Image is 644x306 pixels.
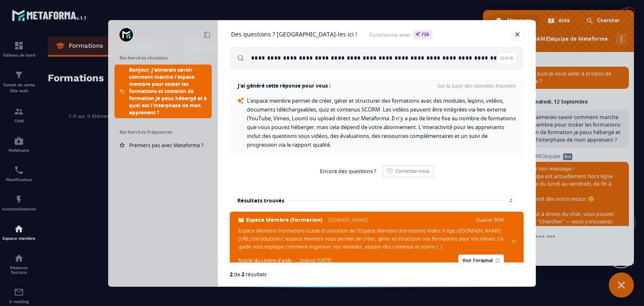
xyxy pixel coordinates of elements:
[511,28,524,41] a: Fermer
[230,271,233,278] span: 2
[247,97,517,148] span: L'espace membre permet de créer, gérer et structurer des formations avec des modules, leçons, vid...
[238,227,504,251] span: Espace Membre (Formation) Guide d'utilisation de l'Espace Membre (Formation) Vidéo: h ttps://[DOM...
[458,254,504,266] a: Voir l'original
[241,271,244,278] span: 2
[328,216,368,223] span: [DOMAIN_NAME]
[246,216,322,223] span: Espace Membre (Formation)
[320,168,376,175] span: Encore des questions ?
[383,165,434,177] a: Contactez-nous
[119,129,207,135] h2: Recherches fréquentes
[237,196,284,205] h3: Résultats trouvés
[119,55,207,61] h2: Recherches récentes
[231,31,357,38] h1: Des questions ? [GEOGRAPHIC_DATA]-les ici !
[230,271,520,277] div: de résultats
[505,196,516,205] span: 2
[237,83,331,89] h4: J'ai généré cette réponse pour vous :
[369,30,432,39] span: Fonctionne avec
[201,29,213,41] a: Réduire
[331,83,516,89] span: Sur la base des données trouvées
[296,257,332,264] span: Indexé [DATE]
[129,66,207,116] span: Bonjour, j'aimerais savoir comment marche l'espace membre pour stoker les formations et combien d...
[476,217,504,223] span: Qualité 90%
[413,30,432,39] span: l'IA
[238,257,292,264] span: Article du centre d'aide
[129,142,203,149] span: Premiers pas avec Metaforma ?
